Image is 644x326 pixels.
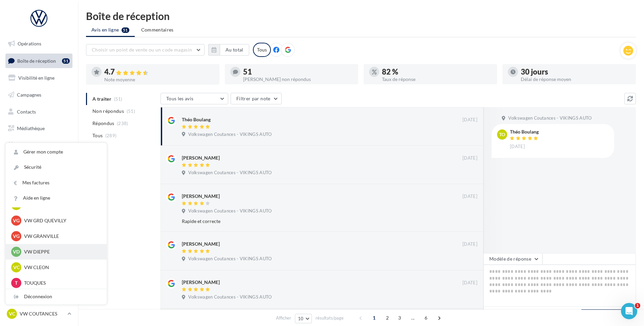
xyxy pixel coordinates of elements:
[188,256,272,262] span: Volkswagen Coutances - VIKINGS AUTO
[127,108,135,114] span: (51)
[510,129,540,134] div: Théo Boulang
[13,264,20,271] span: VC
[463,155,477,161] span: [DATE]
[463,280,477,286] span: [DATE]
[521,68,630,76] div: 30 jours
[220,44,249,56] button: Au total
[243,77,353,82] div: [PERSON_NAME] non répondus
[6,160,107,175] a: Sécurité
[104,68,214,76] div: 4.7
[5,307,72,320] a: VC VW COUTANCES
[208,44,249,56] button: Au total
[4,71,74,85] a: Visibilité en ligne
[369,312,380,323] span: 1
[9,310,15,317] span: VC
[20,310,65,317] p: VW COUTANCES
[182,218,433,225] div: Rapide et correcte
[4,54,74,68] a: Boîte de réception51
[394,312,405,323] span: 3
[24,248,99,255] p: VW DIEPPE
[24,280,99,286] p: TOUQUES
[4,105,74,119] a: Contacts
[382,312,393,323] span: 2
[463,117,477,123] span: [DATE]
[253,43,271,57] div: Tous
[243,68,353,76] div: 51
[17,92,41,98] span: Campagnes
[17,142,40,148] span: Calendrier
[160,93,228,104] button: Tous les avis
[17,58,56,63] span: Boîte de réception
[15,280,18,286] span: T
[508,115,592,121] span: Volkswagen Coutances - VIKINGS AUTO
[316,315,344,321] span: résultats/page
[6,175,107,190] a: Mes factures
[13,217,20,224] span: VG
[92,120,114,127] span: Répondus
[635,303,640,308] span: 1
[117,121,128,126] span: (238)
[6,289,107,304] div: Déconnexion
[510,144,525,150] span: [DATE]
[463,193,477,200] span: [DATE]
[105,133,117,138] span: (289)
[276,315,291,321] span: Afficher
[621,303,637,319] iframe: Intercom live chat
[4,121,74,136] a: Médiathèque
[13,248,20,255] span: VD
[382,68,492,76] div: 82 %
[24,217,99,224] p: VW GRD QUEVILLY
[298,316,304,321] span: 10
[188,170,272,176] span: Volkswagen Coutances - VIKINGS AUTO
[182,155,220,161] div: [PERSON_NAME]
[62,58,70,64] div: 51
[182,193,220,200] div: [PERSON_NAME]
[166,96,194,101] span: Tous les avis
[182,116,211,123] div: Théo Boulang
[4,138,74,152] a: Calendrier
[24,264,99,271] p: VW CLEON
[182,241,220,247] div: [PERSON_NAME]
[4,155,74,175] a: PLV et print personnalisable
[104,77,214,82] div: Note moyenne
[141,26,174,33] span: Commentaires
[86,44,205,56] button: Choisir un point de vente ou un code magasin
[18,41,41,46] span: Opérations
[4,178,74,198] a: Campagnes DataOnDemand
[86,11,636,21] div: Boîte de réception
[188,294,272,300] span: Volkswagen Coutances - VIKINGS AUTO
[13,233,20,240] span: VG
[463,241,477,247] span: [DATE]
[4,37,74,51] a: Opérations
[6,190,107,206] a: Aide en ligne
[6,144,107,160] a: Gérer mon compte
[17,108,36,114] span: Contacts
[92,108,124,115] span: Non répondus
[182,279,220,286] div: [PERSON_NAME]
[521,77,630,82] div: Délai de réponse moyen
[24,233,99,240] p: VW GRANVILLE
[188,208,272,214] span: Volkswagen Coutances - VIKINGS AUTO
[382,77,492,82] div: Taux de réponse
[231,93,282,104] button: Filtrer par note
[421,312,431,323] span: 6
[92,47,192,53] span: Choisir un point de vente ou un code magasin
[295,314,312,323] button: 10
[407,312,418,323] span: ...
[499,131,505,138] span: To
[4,88,74,102] a: Campagnes
[18,75,55,81] span: Visibilité en ligne
[17,125,45,131] span: Médiathèque
[92,132,103,139] span: Tous
[188,131,272,138] span: Volkswagen Coutances - VIKINGS AUTO
[484,253,542,265] button: Modèle de réponse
